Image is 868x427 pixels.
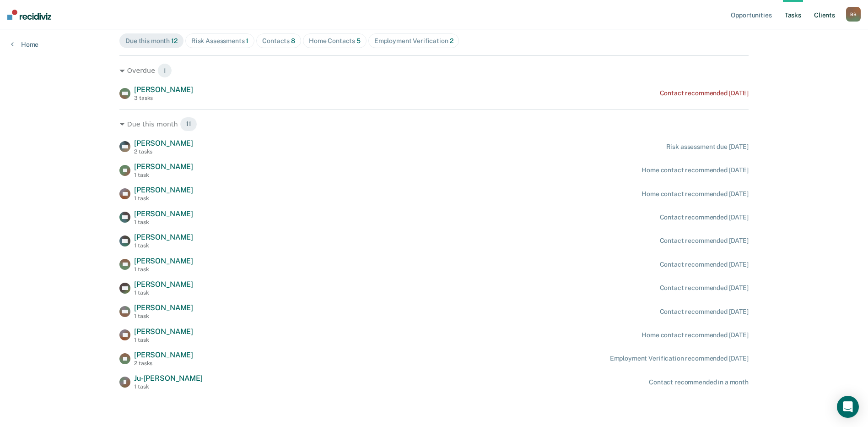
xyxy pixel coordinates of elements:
[134,148,193,155] div: 2 tasks
[134,85,193,94] span: [PERSON_NAME]
[125,37,178,45] div: Due this month
[846,7,861,22] div: B B
[134,360,193,367] div: 2 tasks
[134,303,193,312] span: [PERSON_NAME]
[660,237,749,245] div: Contact recommended [DATE]
[134,327,193,336] span: [PERSON_NAME]
[134,383,202,390] div: 1 task
[660,89,749,97] div: Contact recommended [DATE]
[660,213,749,221] div: Contact recommended [DATE]
[134,139,193,148] span: [PERSON_NAME]
[291,37,295,44] span: 8
[134,257,193,265] span: [PERSON_NAME]
[846,7,861,22] button: BB
[134,290,193,296] div: 1 task
[134,162,193,171] span: [PERSON_NAME]
[134,242,193,249] div: 1 task
[191,37,249,45] div: Risk Assessments
[309,37,361,45] div: Home Contacts
[11,40,38,49] a: Home
[246,37,248,44] span: 1
[649,378,749,386] div: Contact recommended in a month
[450,37,453,44] span: 2
[610,355,749,362] div: Employment Verification recommended [DATE]
[134,266,193,273] div: 1 task
[660,284,749,292] div: Contact recommended [DATE]
[660,261,749,268] div: Contact recommended [DATE]
[134,186,193,194] span: [PERSON_NAME]
[180,117,197,131] span: 11
[262,37,295,45] div: Contacts
[642,166,749,174] div: Home contact recommended [DATE]
[134,374,202,383] span: Ju-[PERSON_NAME]
[134,337,193,343] div: 1 task
[374,37,453,45] div: Employment Verification
[134,95,193,101] div: 3 tasks
[134,172,193,178] div: 1 task
[134,350,193,359] span: [PERSON_NAME]
[356,37,361,44] span: 5
[134,219,193,225] div: 1 task
[642,331,749,339] div: Home contact recommended [DATE]
[666,143,749,151] div: Risk assessment due [DATE]
[660,308,749,316] div: Contact recommended [DATE]
[7,10,51,20] img: Recidiviz
[119,117,749,131] div: Due this month 11
[134,313,193,319] div: 1 task
[134,233,193,241] span: [PERSON_NAME]
[119,63,749,78] div: Overdue 1
[837,396,859,418] div: Open Intercom Messenger
[134,195,193,202] div: 1 task
[157,63,172,78] span: 1
[642,190,749,198] div: Home contact recommended [DATE]
[134,280,193,289] span: [PERSON_NAME]
[134,209,193,218] span: [PERSON_NAME]
[171,37,178,44] span: 12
